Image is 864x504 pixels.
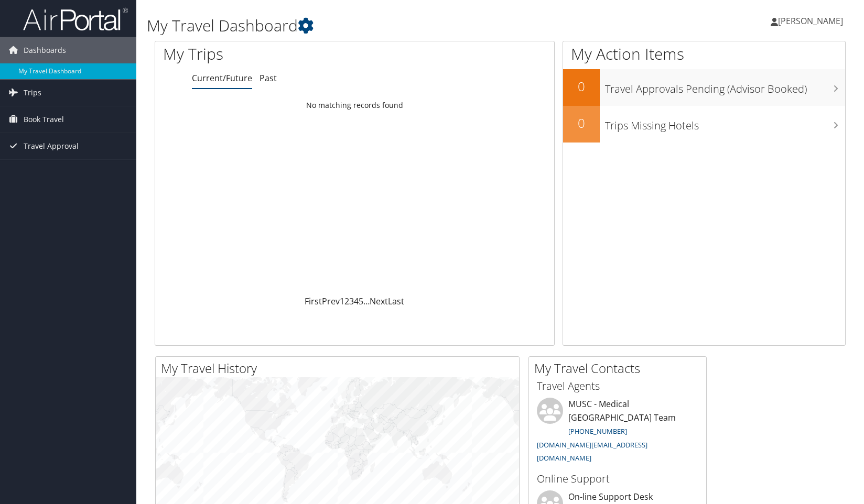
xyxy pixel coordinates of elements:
[359,295,363,307] a: 5
[305,295,322,307] a: First
[344,295,349,307] a: 2
[340,295,344,307] a: 1
[24,80,41,106] span: Trips
[605,113,845,133] h3: Trips Missing Hotels
[23,7,128,31] img: airportal-logo.png
[370,295,388,307] a: Next
[163,43,380,65] h1: My Trips
[260,72,277,84] a: Past
[24,37,66,63] span: Dashboards
[563,78,600,95] h2: 0
[537,379,698,393] h3: Travel Agents
[568,426,627,436] a: [PHONE_NUMBER]
[563,69,845,106] a: 0Travel Approvals Pending (Advisor Booked)
[155,96,554,115] td: No matching records found
[563,106,845,143] a: 0Trips Missing Hotels
[161,359,519,377] h2: My Travel History
[532,398,704,467] li: MUSC - Medical [GEOGRAPHIC_DATA] Team
[778,15,843,27] span: [PERSON_NAME]
[563,43,845,65] h1: My Action Items
[322,295,340,307] a: Prev
[354,295,359,307] a: 4
[388,295,404,307] a: Last
[363,295,370,307] span: …
[605,76,845,96] h3: Travel Approvals Pending (Advisor Booked)
[192,72,252,84] a: Current/Future
[349,295,354,307] a: 3
[147,15,618,37] h1: My Travel Dashboard
[534,359,706,377] h2: My Travel Contacts
[537,440,647,463] a: [DOMAIN_NAME][EMAIL_ADDRESS][DOMAIN_NAME]
[24,133,79,159] span: Travel Approval
[537,472,698,486] h3: Online Support
[771,5,854,37] a: [PERSON_NAME]
[24,106,64,133] span: Book Travel
[563,114,600,132] h2: 0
